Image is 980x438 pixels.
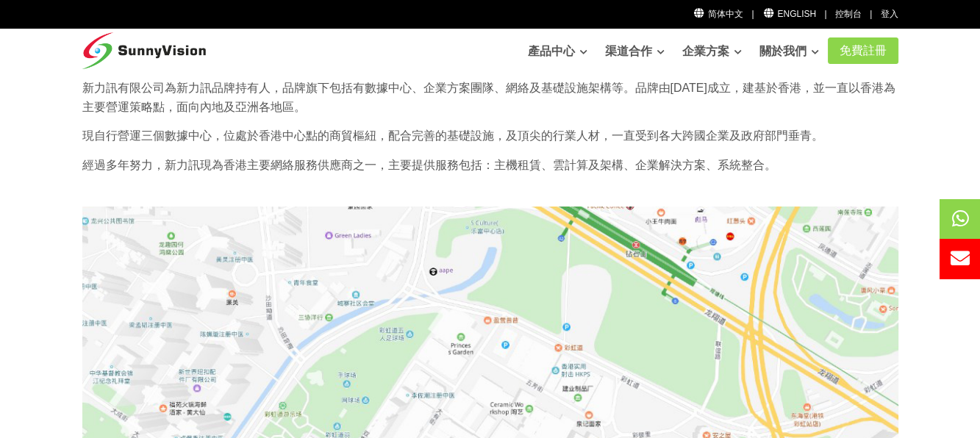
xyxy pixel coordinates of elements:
[82,126,898,146] p: 現自行營運三個數據中心，位處於香港中心點的商貿樞紐，配合完善的基礎設施，及頂尖的行業人材，一直受到各大跨國企業及政府部門垂青。
[82,156,898,175] p: 經過多年努力，新力訊現為香港主要網絡服務供應商之一，主要提供服務包括：主機租賃、雲計算及架構、企業解決方案、系統整合。
[605,37,665,66] a: 渠道合作
[82,79,898,116] p: 新力訊有限公司為新力訊品牌持有人，品牌旗下包括有數據中心、企業方案團隊、網絡及基礎設施架構等。品牌由[DATE]成立，建基於香港，並一直以香港為主要營運策略點，面向內地及亞洲各地區。
[759,37,819,66] a: 關於我們
[682,37,742,66] a: 企業方案
[828,37,898,64] a: 免費註冊
[870,7,872,21] li: |
[751,7,754,21] li: |
[693,9,744,19] a: 简体中文
[881,9,898,19] a: 登入
[528,37,587,66] a: 產品中心
[762,9,816,19] a: English
[824,7,826,21] li: |
[835,9,862,19] a: 控制台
